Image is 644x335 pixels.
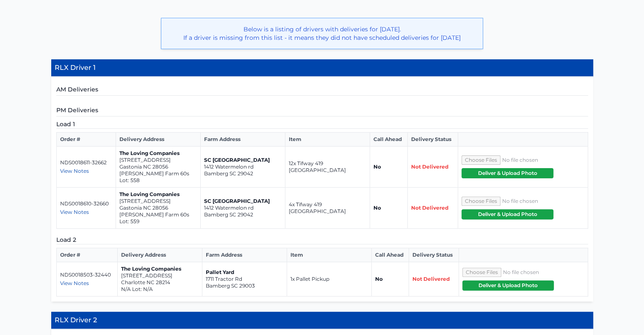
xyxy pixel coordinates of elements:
[121,266,199,272] p: The Loving Companies
[119,150,197,157] p: The Loving Companies
[60,271,114,278] p: NDS0018503-32440
[202,248,287,262] th: Farm Address
[204,170,282,177] p: Bamberg SC 29042
[206,282,283,289] p: Bamberg SC 29003
[51,59,593,77] h4: RLX Driver 1
[204,163,282,170] p: 1412 Watermelon rd
[60,200,112,207] p: NDS0018610-32660
[121,272,199,279] p: [STREET_ADDRESS]
[56,133,116,147] th: Order #
[60,168,89,174] span: View Notes
[121,286,199,293] p: N/A Lot: N/A
[285,147,370,188] td: 12x Tifway 419 [GEOGRAPHIC_DATA]
[462,280,554,291] button: Deliver & Upload Photo
[206,269,283,276] p: Pallet Yard
[121,279,199,286] p: Charlotte NC 28214
[409,248,459,262] th: Delivery Status
[204,211,282,218] p: Bamberg SC 29042
[119,205,197,211] p: Gastonia NC 28056
[119,191,197,198] p: The Loving Companies
[56,235,588,244] h5: Load 2
[56,106,588,116] h5: PM Deliveries
[168,25,476,42] p: Below is a listing of drivers with deliveries for [DATE]. If a driver is missing from this list -...
[204,198,282,205] p: SC [GEOGRAPHIC_DATA]
[462,209,553,219] button: Deliver & Upload Photo
[204,157,282,163] p: SC [GEOGRAPHIC_DATA]
[462,168,553,178] button: Deliver & Upload Photo
[116,133,200,147] th: Delivery Address
[204,205,282,211] p: 1412 Watermelon rd
[56,120,588,129] h5: Load 1
[287,248,371,262] th: Item
[119,198,197,205] p: [STREET_ADDRESS]
[287,262,371,296] td: 1x Pallet Pickup
[117,248,202,262] th: Delivery Address
[285,133,370,147] th: Item
[412,276,450,282] span: Not Delivered
[411,163,448,170] span: Not Delivered
[60,280,89,286] span: View Notes
[375,276,383,282] strong: No
[119,170,197,184] p: [PERSON_NAME] Farm 60s Lot: 558
[370,133,407,147] th: Call Ahead
[51,312,593,329] h4: RLX Driver 2
[411,205,448,211] span: Not Delivered
[60,159,112,166] p: NDS0018611-32662
[119,163,197,170] p: Gastonia NC 28056
[56,85,588,96] h5: AM Deliveries
[285,188,370,229] td: 4x Tifway 419 [GEOGRAPHIC_DATA]
[60,209,89,215] span: View Notes
[373,205,381,211] strong: No
[200,133,285,147] th: Farm Address
[119,157,197,163] p: [STREET_ADDRESS]
[119,211,197,225] p: [PERSON_NAME] Farm 60s Lot: 559
[407,133,458,147] th: Delivery Status
[206,276,283,282] p: 1711 Tractor Rd
[371,248,409,262] th: Call Ahead
[373,163,381,170] strong: No
[56,248,117,262] th: Order #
